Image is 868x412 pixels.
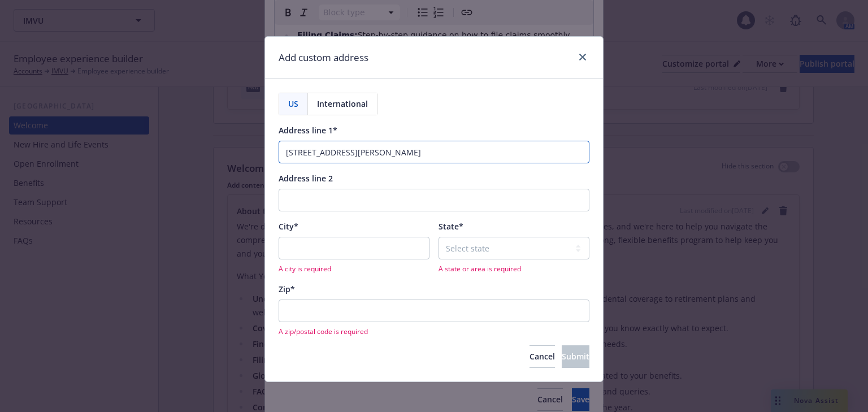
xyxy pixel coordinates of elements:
[279,221,298,232] span: City*
[576,50,589,64] a: close
[279,125,337,136] span: Address line 1*
[288,98,298,110] span: US
[439,221,463,232] span: State*
[279,50,368,65] h1: Add custom address
[530,345,555,368] button: Cancel
[279,327,589,336] span: A zip/postal code is required
[279,264,429,274] span: A city is required
[530,351,555,362] span: Cancel
[562,351,589,362] span: Submit
[279,173,333,184] span: Address line 2
[317,98,368,110] span: International
[439,264,589,274] span: A state or area is required
[562,345,589,368] button: Submit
